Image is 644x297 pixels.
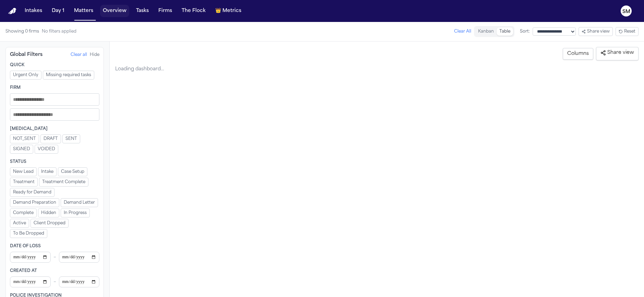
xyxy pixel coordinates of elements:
[10,85,99,91] div: Firm
[13,231,44,236] span: To Be Dropped
[71,5,96,17] button: Matters
[49,5,67,17] button: Day 1
[46,72,91,78] span: Missing required tasks
[10,268,99,274] div: Created At
[10,219,29,228] button: Active
[212,5,244,17] button: crownMetrics
[10,145,33,154] button: SIGNED
[10,159,99,165] div: Status
[8,8,16,14] a: Home
[475,27,497,36] button: Kanban
[563,48,593,60] button: Columns
[10,134,39,143] button: NOT_SENT
[41,210,56,216] span: Hidden
[13,221,26,226] span: Active
[133,5,151,17] button: Tasks
[90,52,99,58] button: Hide
[8,8,16,14] img: Finch Logo
[22,5,45,17] button: Intakes
[65,136,77,142] span: SENT
[10,198,59,207] button: Demand Preparation
[61,198,98,207] button: Demand Letter
[13,169,34,175] span: New Lead
[115,66,639,73] div: Loading dashboard…
[13,146,30,152] span: SIGNED
[62,134,80,143] button: SENT
[10,188,54,197] button: Ready for Demand
[10,126,99,132] div: [MEDICAL_DATA]
[41,169,53,175] span: Intake
[13,190,51,195] span: Ready for Demand
[179,5,208,17] button: The Flock
[10,71,41,80] button: Urgent Only
[31,219,69,228] button: Client Dropped
[616,27,639,36] button: Reset
[13,136,36,142] span: NOT_SENT
[10,229,47,238] button: To Be Dropped
[600,49,634,56] span: Share view
[58,167,87,176] button: Case Setup
[10,209,37,217] button: Complete
[44,136,58,142] span: DRAFT
[38,209,59,217] button: Hidden
[42,179,85,185] span: Treatment Complete
[43,71,94,80] button: Missing required tasks
[53,278,56,286] span: –
[53,253,56,261] span: –
[71,52,87,58] button: Clear all
[13,72,38,78] span: Urgent Only
[10,243,99,249] div: Date of Loss
[38,146,55,152] span: VOIDED
[10,62,99,68] div: Quick
[64,210,87,216] span: In Progress
[34,221,65,226] span: Client Dropped
[39,178,88,187] button: Treatment Complete
[100,5,129,17] button: Overview
[42,29,76,34] span: No filters applied
[579,27,613,36] button: Share view
[454,29,471,34] button: Clear All
[64,200,95,205] span: Demand Letter
[35,145,58,154] button: VOIDED
[520,29,530,34] span: Sort:
[40,134,61,143] button: DRAFT
[61,169,84,175] span: Case Setup
[10,167,37,176] button: New Lead
[156,5,175,17] button: Firms
[13,200,56,205] span: Demand Preparation
[10,178,38,187] button: Treatment
[5,47,104,292] aside: Filters
[497,27,513,36] button: Table
[13,210,34,216] span: Complete
[5,29,39,34] span: Showing 0 firms
[533,27,576,36] select: Sort
[13,179,35,185] span: Treatment
[38,167,57,176] button: Intake
[10,51,42,58] div: Global Filters
[596,47,639,60] button: Share view
[61,209,90,217] button: In Progress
